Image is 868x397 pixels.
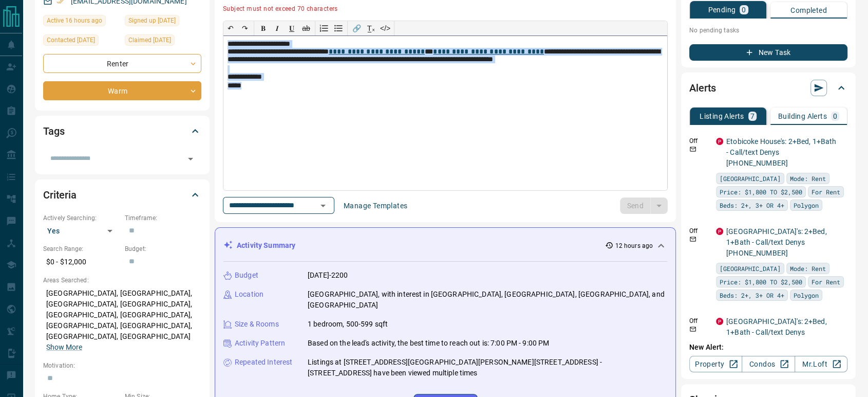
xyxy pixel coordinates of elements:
[689,326,696,333] svg: Email
[308,357,667,378] p: Listings at [STREET_ADDRESS][GEOGRAPHIC_DATA][PERSON_NAME][STREET_ADDRESS] - [STREET_ADDRESS] hav...
[299,21,313,35] button: ab
[43,254,120,270] p: $0 - $12,000
[235,319,279,330] p: Size & Rooms
[223,1,661,14] p: Subject must not exceed 70 characters
[316,199,330,213] button: Open
[223,21,238,35] button: ↶
[43,244,120,254] p: Search Range:
[689,80,716,96] h2: Alerts
[43,183,201,207] div: Criteria
[337,197,413,214] button: Manage Templates
[289,24,294,32] span: 𝐔
[720,277,802,287] span: Price: $1,800 TO $2,500
[308,319,388,330] p: 1 bedroom, 500-599 sqft
[317,21,331,35] button: Numbered list
[308,289,667,311] p: [GEOGRAPHIC_DATA], with interest in [GEOGRAPHIC_DATA], [GEOGRAPHIC_DATA], [GEOGRAPHIC_DATA], and ...
[378,21,392,35] button: </>
[790,263,826,274] span: Mode: Rent
[812,187,840,197] span: For Rent
[47,15,102,26] span: Active 16 hours ago
[720,200,784,210] span: Beds: 2+, 3+ OR 4+
[270,21,285,35] button: 𝑰
[43,81,201,100] div: Warm
[364,21,378,35] button: T̲ₓ
[235,270,258,281] p: Budget
[720,263,781,274] span: [GEOGRAPHIC_DATA]
[689,76,847,100] div: Alerts
[43,34,120,49] div: Mon Jul 07 2025
[689,236,696,243] svg: Email
[125,15,201,29] div: Thu Jun 22 2023
[720,290,784,300] span: Beds: 2+, 3+ OR 4+
[689,226,710,236] p: Off
[833,113,837,120] p: 0
[47,35,95,45] span: Contacted [DATE]
[302,24,310,32] s: ab
[689,23,847,38] p: No pending tasks
[750,113,754,120] p: 7
[615,241,653,250] p: 12 hours ago
[716,318,723,325] div: property.ca
[689,316,710,326] p: Off
[778,113,827,120] p: Building Alerts
[43,187,77,203] h2: Criteria
[125,213,201,223] p: Timeframe:
[128,35,171,45] span: Claimed [DATE]
[237,240,295,251] p: Activity Summary
[43,123,64,139] h2: Tags
[795,356,847,372] a: Mr.Loft
[720,187,802,197] span: Price: $1,800 TO $2,500
[794,290,819,300] span: Polygon
[720,173,781,184] span: [GEOGRAPHIC_DATA]
[235,289,263,300] p: Location
[708,6,735,13] p: Pending
[331,21,346,35] button: Bullet list
[742,6,746,13] p: 0
[43,15,120,29] div: Tue Aug 12 2025
[349,21,364,35] button: 🔗
[689,356,742,372] a: Property
[125,244,201,254] p: Budget:
[308,270,348,281] p: [DATE]-2200
[308,338,549,349] p: Based on the lead's activity, the best time to reach out is: 7:00 PM - 9:00 PM
[43,213,120,223] p: Actively Searching:
[716,138,723,145] div: property.ca
[128,15,176,26] span: Signed up [DATE]
[43,223,120,239] div: Yes
[726,137,836,167] a: Etobicoke House's: 2+Bed, 1+Bath - Call/text Denys [PHONE_NUMBER]
[43,119,201,143] div: Tags
[689,44,847,61] button: New Task
[256,21,270,35] button: 𝐁
[235,338,285,349] p: Activity Pattern
[43,54,201,73] div: Renter
[43,361,201,370] p: Motivation:
[183,152,198,166] button: Open
[689,136,710,146] p: Off
[794,200,819,210] span: Polygon
[742,356,795,372] a: Condos
[235,357,292,368] p: Repeated Interest
[812,277,840,287] span: For Rent
[790,7,827,14] p: Completed
[43,276,201,285] p: Areas Searched:
[223,236,667,255] div: Activity Summary12 hours ago
[700,113,744,120] p: Listing Alerts
[238,21,252,35] button: ↷
[790,173,826,184] span: Mode: Rent
[46,342,82,353] button: Show More
[689,146,696,153] svg: Email
[716,228,723,235] div: property.ca
[726,317,827,347] a: [GEOGRAPHIC_DATA]'s: 2+Bed, 1+Bath - Call/text Denys [PHONE_NUMBER]
[125,34,201,49] div: Sat Jul 05 2025
[689,342,847,353] p: New Alert:
[285,21,299,35] button: 𝐔
[726,227,827,257] a: [GEOGRAPHIC_DATA]'s: 2+Bed, 1+Bath - Call/text Denys [PHONE_NUMBER]
[620,197,668,214] div: split button
[43,285,201,356] p: [GEOGRAPHIC_DATA], [GEOGRAPHIC_DATA], [GEOGRAPHIC_DATA], [GEOGRAPHIC_DATA], [GEOGRAPHIC_DATA], [G...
